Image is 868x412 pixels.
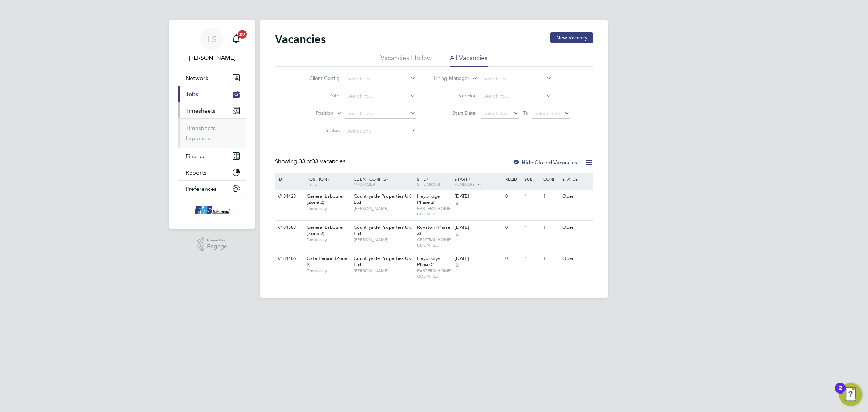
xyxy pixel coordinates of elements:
button: Network [178,70,246,86]
span: Jobs [186,91,198,98]
span: Type [307,181,317,187]
span: Countryside Properties UK Ltd [354,193,411,205]
span: 2 [455,199,459,206]
span: Temporary [307,237,350,243]
div: 1 [523,190,541,203]
span: [PERSON_NAME] [354,268,413,274]
div: [DATE] [455,193,502,199]
div: Open [561,252,592,265]
input: Search for... [481,74,552,84]
span: CENTRAL HOME COUNTIES [417,237,451,248]
div: Client Config / [352,173,415,190]
label: Position [292,110,333,117]
div: Position / [301,173,352,190]
span: [PERSON_NAME] [354,237,413,243]
span: Heybridge Phase 2 [417,255,440,268]
span: EASTERN HOME COUNTIES [417,206,451,217]
li: Vacancies I follow [380,54,432,67]
div: 0 [503,252,522,265]
a: Powered byEngage [197,237,227,251]
div: [DATE] [455,224,502,231]
span: General Labourer (Zone 2) [307,193,344,205]
span: LS [208,34,217,44]
span: Countryside Properties UK Ltd [354,224,411,236]
h2: Vacancies [275,32,326,46]
div: 1 [541,221,560,234]
div: Open [561,190,592,203]
label: Site [298,92,340,99]
span: Lawrence Schott [178,54,246,62]
span: Site Group [417,181,442,187]
span: Select date [534,110,560,117]
img: f-mead-logo-retina.png [193,204,231,216]
div: V181583 [276,221,301,234]
div: 1 [523,221,541,234]
a: Go to home page [178,204,246,216]
button: Finance [178,148,246,164]
div: 1 [541,252,560,265]
div: ID [276,173,301,185]
a: LS[PERSON_NAME] [178,28,246,62]
button: Timesheets [178,102,246,118]
label: Status [298,127,340,134]
span: Gate Person (Zone 2) [307,255,347,268]
span: Heybridge Phase 2 [417,193,440,205]
li: All Vacancies [450,54,488,67]
a: Expenses [186,135,210,142]
span: Powered by [207,237,227,244]
a: Timesheets [186,125,216,131]
span: 20 [238,30,247,39]
button: Open Resource Center, 2 new notifications [839,383,862,406]
div: Site / [415,173,453,190]
button: New Vacancy [550,32,593,43]
label: Hide Closed Vacancies [513,159,577,166]
div: 2 [839,388,842,398]
span: 03 of [299,158,312,165]
label: Hiring Manager [428,75,469,82]
button: Reports [178,164,246,180]
a: 20 [229,28,243,51]
div: Timesheets [178,118,246,148]
span: General Labourer (Zone 2) [307,224,344,236]
div: 1 [523,252,541,265]
div: Reqd [503,173,522,185]
span: Temporary [307,268,350,274]
span: Finance [186,153,206,160]
span: Timesheets [186,107,216,114]
label: Start Date [434,110,476,116]
span: EASTERN HOME COUNTIES [417,268,451,279]
span: Select date [483,110,509,117]
div: Status [561,173,592,185]
nav: Main navigation [169,20,255,229]
span: Network [186,75,208,81]
button: Preferences [178,181,246,197]
span: Royston (Phase 3) [417,224,450,236]
div: V181406 [276,252,301,265]
div: Showing [275,158,347,165]
span: Preferences [186,185,217,192]
div: Start / [453,173,503,191]
div: 1 [541,190,560,203]
span: Engage [207,244,227,250]
div: V181423 [276,190,301,203]
button: Jobs [178,86,246,102]
div: Sub [523,173,541,185]
span: Vendors [455,181,475,187]
span: Temporary [307,206,350,211]
input: Select one [345,126,416,136]
span: Countryside Properties UK Ltd [354,255,411,268]
span: 2 [455,262,459,268]
span: To [521,108,530,118]
span: Manager [354,181,375,187]
label: Client Config [298,75,340,81]
label: Vendor [434,92,476,99]
span: 2 [455,231,459,237]
div: Open [561,221,592,234]
span: [PERSON_NAME] [354,206,413,211]
input: Search for... [345,74,416,84]
div: Conf [541,173,560,185]
div: [DATE] [455,256,502,262]
input: Search for... [345,109,416,119]
div: 0 [503,221,522,234]
input: Search for... [481,91,552,101]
